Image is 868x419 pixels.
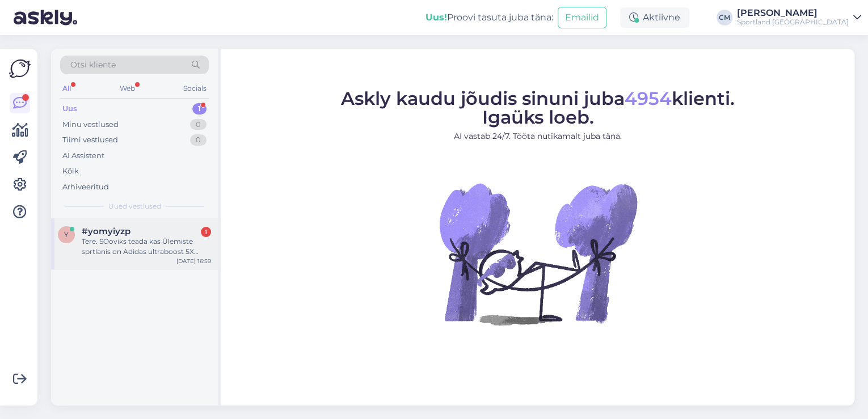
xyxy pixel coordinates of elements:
[60,81,73,96] div: All
[117,81,137,96] div: Web
[62,166,79,177] div: Kõik
[436,151,640,355] img: No Chat active
[341,87,735,128] span: Askly kaudu jõudis sinuni juba klienti. Igaüks loeb.
[176,257,211,265] div: [DATE] 16:59
[425,11,553,24] div: Proovi tasuta juba täna:
[62,181,109,193] div: Arhiveeritud
[737,9,861,27] a: [PERSON_NAME]Sportland [GEOGRAPHIC_DATA]
[425,12,447,23] b: Uus!
[62,119,119,130] div: Minu vestlused
[558,7,606,28] button: Emailid
[70,59,116,71] span: Otsi kliente
[620,7,689,28] div: Aktiivne
[62,103,77,115] div: Uus
[341,130,735,142] p: AI vastab 24/7. Tööta nutikamalt juba täna.
[625,87,672,109] span: 4954
[190,119,207,130] div: 0
[201,227,211,237] div: 1
[9,58,31,79] img: Askly Logo
[82,236,211,257] div: Tere. SOoviks teada kas Ülemiste sprtlanis on Adidas ultraboost 5X roosad jalanõud alles?
[181,81,209,96] div: Socials
[192,103,207,115] div: 1
[737,18,849,27] div: Sportland [GEOGRAPHIC_DATA]
[62,134,118,146] div: Tiimi vestlused
[108,201,161,211] span: Uued vestlused
[82,226,130,236] span: #yomyiyzp
[64,230,69,239] span: y
[717,10,732,26] div: CM
[62,150,104,162] div: AI Assistent
[190,134,207,146] div: 0
[737,9,849,18] div: [PERSON_NAME]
